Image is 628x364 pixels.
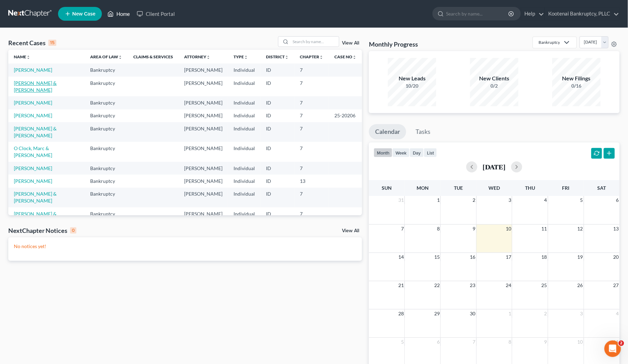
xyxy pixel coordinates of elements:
[342,41,359,46] a: View All
[228,77,260,96] td: Individual
[133,8,178,20] a: Client Portal
[260,142,294,161] td: ID
[483,163,506,170] h2: [DATE]
[392,148,410,157] button: week
[260,162,294,175] td: ID
[118,55,122,59] i: unfold_more
[294,77,329,96] td: 7
[613,338,620,346] span: 11
[6,54,133,142] div: Katie says…
[577,338,584,346] span: 10
[544,196,548,204] span: 4
[179,162,228,175] td: [PERSON_NAME]
[14,54,30,59] a: Nameunfold_more
[11,59,98,71] b: 🚨ATTN: [GEOGRAPHIC_DATA] of [US_STATE]
[400,338,405,346] span: 5
[552,75,601,82] div: New Filings
[508,309,512,318] span: 1
[72,11,95,17] span: New Case
[352,55,356,59] i: unfold_more
[508,196,512,204] span: 3
[179,77,228,96] td: [PERSON_NAME]
[562,185,570,191] span: Fri
[613,281,620,289] span: 27
[228,188,260,207] td: Individual
[70,227,76,234] div: 0
[382,185,392,191] span: Sun
[525,185,535,191] span: Thu
[580,309,584,318] span: 3
[260,188,294,207] td: ID
[598,185,606,191] span: Sat
[14,243,356,250] p: No notices yet!
[108,3,121,16] button: Home
[179,109,228,122] td: [PERSON_NAME]
[179,96,228,109] td: [PERSON_NAME]
[613,253,620,261] span: 20
[294,162,329,175] td: 7
[505,225,512,233] span: 10
[260,207,294,227] td: ID
[616,196,620,204] span: 6
[206,55,210,59] i: unfold_more
[266,54,289,59] a: Districtunfold_more
[26,55,30,59] i: unfold_more
[552,82,601,89] div: 0/16
[121,3,134,15] div: Close
[369,40,418,48] h3: Monthly Progress
[179,175,228,187] td: [PERSON_NAME]
[398,309,405,318] span: 28
[228,207,260,227] td: Individual
[472,338,476,346] span: 7
[234,54,248,59] a: Typeunfold_more
[294,142,329,161] td: 7
[33,226,38,232] button: Upload attachment
[179,142,228,161] td: [PERSON_NAME]
[616,309,620,318] span: 4
[469,281,476,289] span: 23
[11,226,16,232] button: Emoji picker
[605,341,621,357] iframe: Intercom live chat
[434,253,440,261] span: 15
[294,188,329,207] td: 7
[577,253,584,261] span: 19
[260,77,294,96] td: ID
[434,281,440,289] span: 22
[294,122,329,142] td: 7
[472,196,476,204] span: 2
[577,225,584,233] span: 12
[20,4,31,15] img: Profile image for Katie
[85,122,128,142] td: Bankruptcy
[374,148,392,157] button: month
[424,148,437,157] button: list
[85,96,128,109] td: Bankruptcy
[179,207,228,227] td: [PERSON_NAME]
[14,211,57,224] a: [PERSON_NAME] & [PERSON_NAME]
[619,341,624,346] span: 2
[4,3,18,16] button: go back
[291,37,339,47] input: Search by name...
[8,226,76,235] div: NextChapter Notices
[409,124,437,139] a: Tasks
[541,281,548,289] span: 25
[294,109,329,122] td: 7
[228,162,260,175] td: Individual
[6,211,132,223] textarea: Message…
[85,63,128,76] td: Bankruptcy
[34,9,64,16] p: Active 3h ago
[319,55,323,59] i: unfold_more
[11,75,108,122] div: The court has added a new Credit Counseling Field that we need to update upon filing. Please remo...
[469,253,476,261] span: 16
[85,162,128,175] td: Bankruptcy
[342,228,359,233] a: View All
[179,188,228,207] td: [PERSON_NAME]
[329,109,362,122] td: 25-20206
[118,223,130,234] button: Send a message…
[417,185,429,191] span: Mon
[228,63,260,76] td: Individual
[436,338,440,346] span: 6
[469,309,476,318] span: 30
[85,188,128,207] td: Bankruptcy
[294,175,329,187] td: 13
[398,281,405,289] span: 21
